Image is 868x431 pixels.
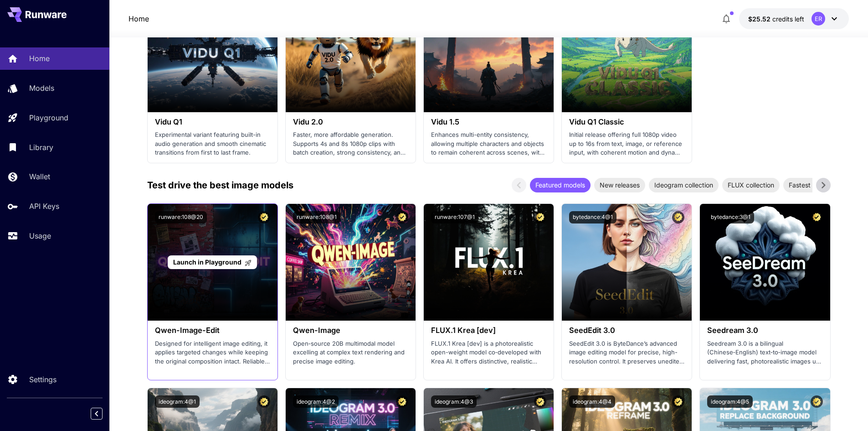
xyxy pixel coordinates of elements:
[569,339,684,366] p: SeedEdit 3.0 is ByteDance’s advanced image editing model for precise, high-resolution control. It...
[293,130,408,157] p: Faster, more affordable generation. Supports 4s and 8s 1080p clips with batch creation, strong co...
[431,211,478,223] button: runware:107@1
[29,142,53,153] p: Library
[29,201,59,212] p: API Keys
[98,405,109,422] div: Collapse sidebar
[128,13,149,24] a: Home
[155,130,270,157] p: Experimental variant featuring built-in audio generation and smooth cinematic transitions from fi...
[569,326,684,335] h3: SeedEdit 3.0
[569,118,684,126] h3: Vidu Q1 Classic
[772,15,804,23] span: credits left
[783,180,839,190] span: Fastest models
[431,130,546,157] p: Enhances multi-entity consistency, allowing multiple characters and objects to remain coherent ac...
[534,395,546,408] button: Certified Model – Vetted for best performance and includes a commercial license.
[707,395,753,408] button: ideogram:4@5
[530,180,591,190] span: Featured models
[569,211,616,223] button: bytedance:4@1
[258,395,270,408] button: Certified Model – Vetted for best performance and includes a commercial license.
[29,230,51,241] p: Usage
[707,326,822,335] h3: Seedream 3.0
[722,178,780,192] div: FLUX collection
[424,204,554,321] img: alt
[29,83,54,93] p: Models
[29,53,50,64] p: Home
[173,258,241,266] span: Launch in Playground
[672,211,684,223] button: Certified Model – Vetted for best performance and includes a commercial license.
[155,339,270,366] p: Designed for intelligent image editing, it applies targeted changes while keeping the original co...
[155,395,200,408] button: ideogram:4@1
[293,395,339,408] button: ideogram:4@2
[739,8,849,29] button: $25.52359ER
[293,211,340,223] button: runware:108@1
[128,13,149,24] nav: breadcrumb
[29,171,50,182] p: Wallet
[812,12,825,26] div: ER
[29,374,56,385] p: Settings
[569,395,615,408] button: ideogram:4@4
[286,204,416,321] img: alt
[29,112,68,123] p: Playground
[147,178,293,192] p: Test drive the best image models
[534,211,546,223] button: Certified Model – Vetted for best performance and includes a commercial license.
[431,118,546,126] h3: Vidu 1.5
[811,211,823,223] button: Certified Model – Vetted for best performance and includes a commercial license.
[594,178,645,192] div: New releases
[155,326,270,335] h3: Qwen-Image-Edit
[431,339,546,366] p: FLUX.1 Krea [dev] is a photorealistic open-weight model co‑developed with Krea AI. It offers dist...
[649,178,719,192] div: Ideogram collection
[155,118,270,126] h3: Vidu Q1
[722,180,780,190] span: FLUX collection
[811,395,823,408] button: Certified Model – Vetted for best performance and includes a commercial license.
[396,211,408,223] button: Certified Model – Vetted for best performance and includes a commercial license.
[783,178,839,192] div: Fastest models
[707,211,754,223] button: bytedance:3@1
[396,395,408,408] button: Certified Model – Vetted for best performance and includes a commercial license.
[707,339,822,366] p: Seedream 3.0 is a bilingual (Chinese‑English) text‑to‑image model delivering fast, photorealistic...
[431,395,477,408] button: ideogram:4@3
[155,211,207,223] button: runware:108@20
[293,326,408,335] h3: Qwen-Image
[649,180,719,190] span: Ideogram collection
[748,14,804,24] div: $25.52359
[672,395,684,408] button: Certified Model – Vetted for best performance and includes a commercial license.
[293,118,408,126] h3: Vidu 2.0
[258,211,270,223] button: Certified Model – Vetted for best performance and includes a commercial license.
[748,15,772,23] span: $25.52
[700,204,830,321] img: alt
[91,408,103,420] button: Collapse sidebar
[594,180,645,190] span: New releases
[569,130,684,157] p: Initial release offering full 1080p video up to 16s from text, image, or reference input, with co...
[293,339,408,366] p: Open‑source 20B multimodal model excelling at complex text rendering and precise image editing.
[168,255,257,270] a: Launch in Playground
[562,204,692,321] img: alt
[431,326,546,335] h3: FLUX.1 Krea [dev]
[530,178,591,192] div: Featured models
